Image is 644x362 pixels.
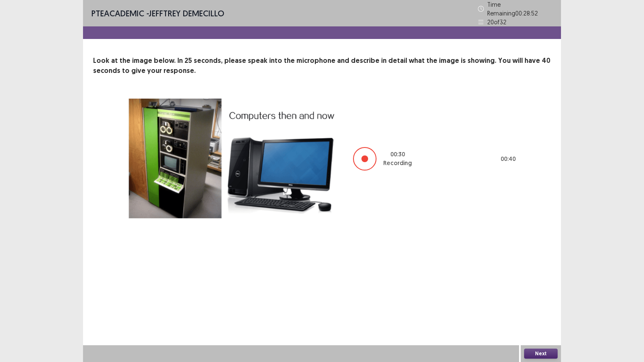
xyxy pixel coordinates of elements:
p: 20 of 32 [487,18,506,26]
p: 00 : 40 [501,155,516,163]
p: 00 : 30 [390,150,405,159]
p: Look at the image below. In 25 seconds, please speak into the microphone and describe in detail w... [93,56,551,76]
button: Next [524,349,558,359]
p: - JEFFTREY DEMECILLO [91,7,224,20]
span: PTE academic [91,8,144,18]
img: image-description [127,96,336,222]
p: Recording [383,159,412,168]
